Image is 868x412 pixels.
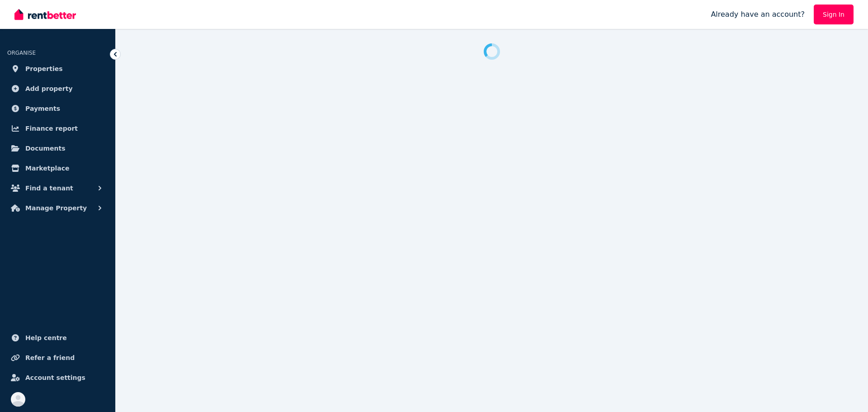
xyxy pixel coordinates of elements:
span: Add property [25,83,73,94]
button: Find a tenant [7,179,108,197]
a: Help centre [7,329,108,347]
span: Properties [25,63,63,74]
span: Refer a friend [25,352,75,363]
span: Finance report [25,123,78,134]
span: Already have an account? [711,9,805,20]
a: Finance report [7,119,108,137]
span: Marketplace [25,163,69,174]
span: Help centre [25,332,67,343]
a: Sign In [814,5,854,24]
a: Payments [7,99,108,118]
a: Add property [7,80,108,98]
span: Manage Property [25,203,87,213]
a: Properties [7,60,108,78]
a: Marketplace [7,159,108,177]
img: RentBetter [14,8,76,21]
a: Account settings [7,369,108,387]
span: ORGANISE [7,50,36,56]
span: Account settings [25,372,85,383]
span: Documents [25,143,66,154]
span: Payments [25,103,60,114]
span: Find a tenant [25,183,73,194]
button: Manage Property [7,199,108,217]
a: Documents [7,139,108,157]
a: Refer a friend [7,349,108,367]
